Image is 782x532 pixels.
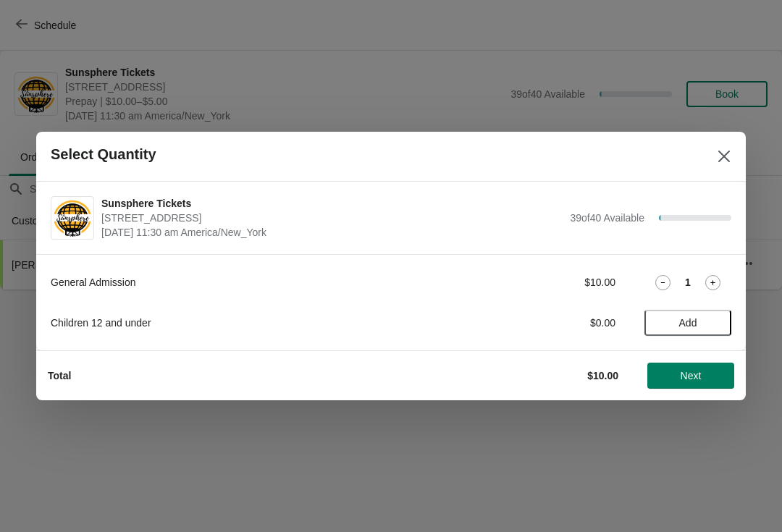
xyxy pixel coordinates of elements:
button: Add [644,310,731,336]
span: 39 of 40 Available [570,212,644,224]
div: General Admission [51,275,453,290]
strong: $10.00 [587,370,618,381]
button: Close [711,143,737,169]
div: Children 12 and under [51,316,453,330]
span: [STREET_ADDRESS] [101,211,563,225]
button: Next [647,363,734,389]
span: Next [681,370,702,381]
strong: Total [48,370,71,381]
span: [DATE] 11:30 am America/New_York [101,225,563,240]
div: $10.00 [482,275,615,290]
strong: 1 [685,275,691,290]
span: Add [679,317,697,329]
h2: Select Quantity [51,146,156,163]
span: Sunsphere Tickets [101,196,563,211]
div: $0.00 [482,316,615,330]
img: Sunsphere Tickets | 810 Clinch Avenue, Knoxville, TN, USA | August 11 | 11:30 am America/New_York [51,198,93,238]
